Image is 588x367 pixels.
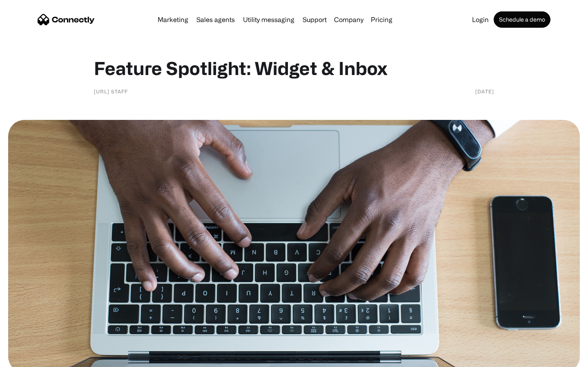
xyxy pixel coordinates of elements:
a: Login [469,16,492,23]
div: [URL] staff [94,87,128,95]
div: Company [334,14,363,25]
h1: Feature Spotlight: Widget & Inbox [94,57,494,79]
ul: Language list [16,353,49,364]
a: Sales agents [193,16,238,23]
div: [DATE] [475,87,494,95]
a: Pricing [367,16,396,23]
aside: Language selected: English [8,353,49,364]
a: Schedule a demo [494,11,550,28]
a: Marketing [154,16,192,23]
a: Support [299,16,330,23]
a: Utility messaging [240,16,298,23]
